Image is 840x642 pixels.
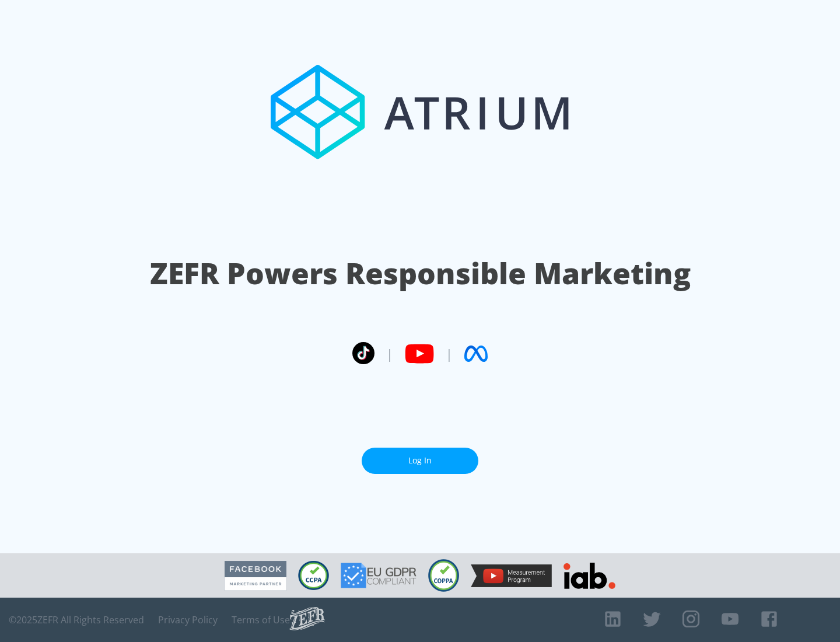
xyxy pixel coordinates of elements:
span: © 2025 ZEFR All Rights Reserved [9,614,144,626]
a: Log In [362,448,478,474]
a: Terms of Use [232,614,290,626]
img: COPPA Compliant [428,559,459,592]
span: | [446,345,453,362]
img: GDPR Compliant [341,563,416,588]
img: IAB [563,563,615,589]
img: CCPA Compliant [298,561,329,590]
span: | [386,345,393,362]
h1: ZEFR Powers Responsible Marketing [150,253,691,294]
img: Facebook Marketing Partner [225,561,286,591]
a: Privacy Policy [158,614,218,626]
img: YouTube Measurement Program [471,564,552,587]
